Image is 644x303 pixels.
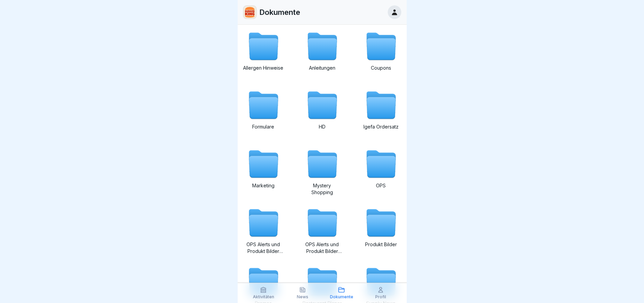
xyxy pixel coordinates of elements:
p: Igefa Ordersatz [361,123,401,130]
p: Mystery Shopping [302,182,342,196]
a: Anleitungen [302,30,342,78]
img: w2f18lwxr3adf3talrpwf6id.png [243,6,256,19]
p: OPS Alerts und Produkt Bilder Standard [302,241,342,255]
p: Anleitungen [302,65,342,71]
p: Coupons [361,65,401,71]
a: Marketing [243,148,284,196]
p: Produkt Bilder [361,241,401,248]
a: Igefa Ordersatz [361,89,401,137]
a: Formulare [243,89,284,137]
a: OPS Alerts und Produkt Bilder Promo [243,207,284,255]
p: OPS [361,182,401,189]
a: Allergen Hinweise [243,30,284,78]
p: Dokumente [330,295,353,299]
p: Aktivitäten [253,295,274,299]
p: News [297,295,308,299]
a: OPS [361,148,401,196]
p: Dokumente [259,8,300,17]
p: Marketing [243,182,284,189]
a: Coupons [361,30,401,78]
p: Formulare [243,123,284,130]
a: HD [302,89,342,137]
p: Profil [375,295,386,299]
a: Mystery Shopping [302,148,342,196]
p: Allergen Hinweise [243,65,284,71]
p: OPS Alerts und Produkt Bilder Promo [243,241,284,255]
a: OPS Alerts und Produkt Bilder Standard [302,207,342,255]
p: HD [302,123,342,130]
a: Produkt Bilder [361,207,401,255]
